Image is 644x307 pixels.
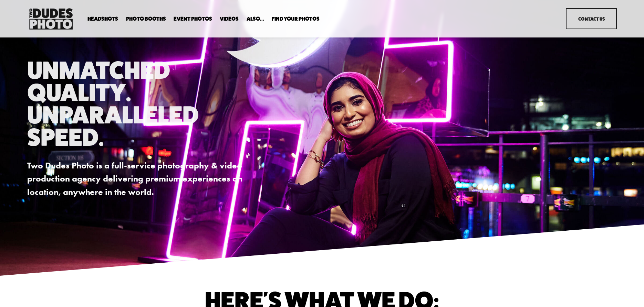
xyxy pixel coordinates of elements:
[87,16,118,22] span: Headshots
[126,16,166,22] a: folder dropdown
[27,59,246,148] h1: Unmatched Quality. Unparalleled Speed.
[126,16,166,22] span: Photo Booths
[272,16,320,22] span: Find Your Photos
[247,16,264,22] span: Also...
[174,16,212,22] a: Event Photos
[87,16,118,22] a: folder dropdown
[27,7,75,31] img: Two Dudes Photo | Headshots, Portraits &amp; Photo Booths
[27,160,245,197] strong: Two Dudes Photo is a full-service photography & video production agency delivering premium experi...
[272,16,320,22] a: folder dropdown
[220,16,239,22] a: Videos
[247,16,264,22] a: folder dropdown
[566,8,617,30] a: Contact Us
